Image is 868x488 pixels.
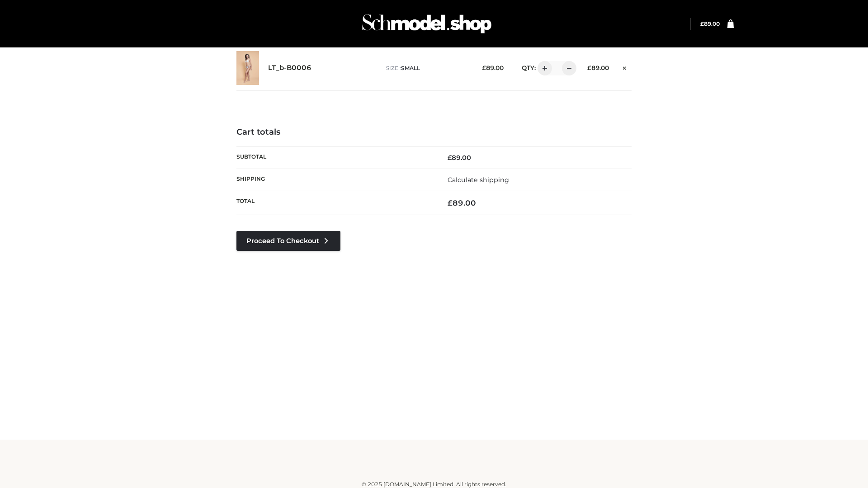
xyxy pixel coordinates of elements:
a: Remove this item [618,61,632,73]
bdi: 89.00 [448,154,471,162]
bdi: 89.00 [587,64,609,71]
span: £ [700,20,704,27]
div: QTY: [513,61,573,75]
p: size : [386,64,468,72]
bdi: 89.00 [482,64,504,71]
img: Schmodel Admin 964 [359,6,495,42]
span: £ [482,64,486,71]
img: LT_b-B0006 - SMALL [236,51,259,85]
span: £ [448,154,452,162]
bdi: 89.00 [700,20,720,27]
th: Total [236,191,434,215]
span: £ [448,198,453,207]
a: Proceed to Checkout [236,231,340,251]
h4: Cart totals [236,127,632,137]
bdi: 89.00 [448,198,476,207]
span: £ [587,64,591,71]
span: SMALL [401,65,420,71]
a: Calculate shipping [448,176,509,184]
a: £89.00 [700,20,720,27]
th: Subtotal [236,146,434,169]
th: Shipping [236,169,434,191]
a: LT_b-B0006 [268,64,311,72]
